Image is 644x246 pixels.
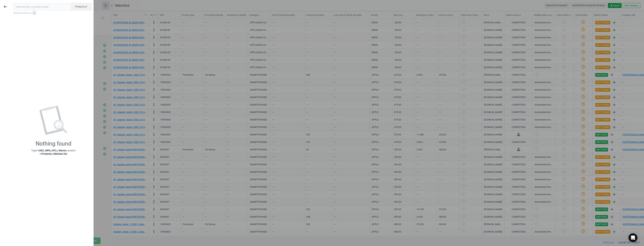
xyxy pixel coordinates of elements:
[31,149,75,156] p: Type in or to search in or
[75,5,88,8] span: Products
[36,140,71,147] div: Nothing found
[628,233,637,242] div: Open Intercom Messenger
[39,149,57,152] strong: SKU, MPN, UPC,
[13,3,71,10] input: Enter the SKU or product name
[13,11,92,15] span: Keyboard shortcuts
[42,152,52,155] strong: Products
[1,2,10,11] button: keyboard_backspace
[54,152,67,155] strong: Matches list
[59,149,65,152] strong: Name
[32,11,36,15] i: info_outline
[3,4,8,9] i: keyboard_backspace
[71,3,92,10] button: Productsswap_horiz
[85,5,88,8] i: swap_horiz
